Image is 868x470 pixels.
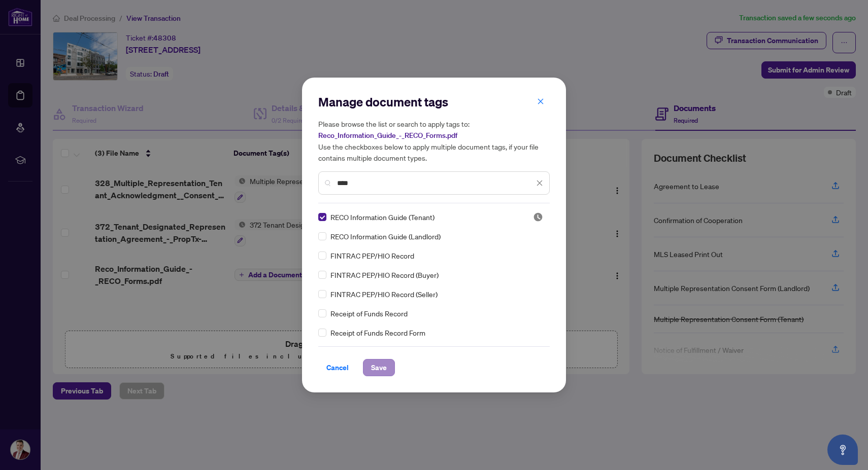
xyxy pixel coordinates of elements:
[318,94,550,110] h2: Manage document tags
[330,327,425,338] span: Receipt of Funds Record Form
[330,308,408,319] span: Receipt of Funds Record
[536,179,543,187] span: close
[827,435,858,465] button: Open asap
[363,359,395,376] button: Save
[330,269,439,280] span: FINTRAC PEP/HIO Record (Buyer)
[330,250,414,261] span: FINTRAC PEP/HIO Record
[371,359,387,376] span: Save
[318,131,457,140] span: Reco_Information_Guide_-_RECO_Forms.pdf
[318,118,550,163] h5: Please browse the list or search to apply tags to: Use the checkboxes below to apply multiple doc...
[533,212,543,222] span: Pending Review
[533,212,543,222] img: status
[537,98,544,105] span: close
[330,288,438,300] span: FINTRAC PEP/HIO Record (Seller)
[330,231,441,242] span: RECO Information Guide (Landlord)
[330,211,435,223] span: RECO Information Guide (Tenant)
[318,359,357,376] button: Cancel
[326,359,349,376] span: Cancel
